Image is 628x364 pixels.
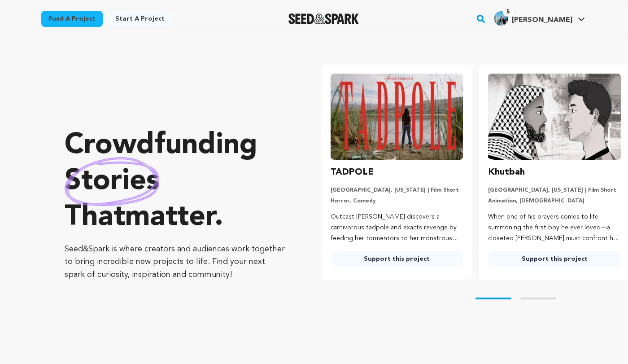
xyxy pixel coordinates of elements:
[492,9,587,26] a: Luisa B.'s Profile
[125,203,214,232] span: matter
[488,165,525,180] h3: Khutbah
[288,13,359,24] img: Seed&Spark Logo Dark Mode
[512,17,572,24] span: [PERSON_NAME]
[331,212,463,244] p: Outcast [PERSON_NAME] discovers a carnivorous tadpole and exacts revenge by feeding her tormentor...
[331,251,463,267] a: Support this project
[488,251,621,267] a: Support this project
[503,8,513,17] span: 5
[488,197,621,205] p: Animation, [DEMOGRAPHIC_DATA]
[494,11,572,26] div: Luisa B.'s Profile
[494,11,508,26] img: 06945a0e885cf58c.jpg
[65,243,286,281] p: Seed&Spark is where creators and audiences work together to bring incredible new projects to life...
[288,13,359,24] a: Seed&Spark Homepage
[488,212,621,244] p: When one of his prayers comes to life—summoning the first boy he ever loved—a closeted [PERSON_NA...
[41,11,103,27] a: Fund a project
[488,187,621,194] p: [GEOGRAPHIC_DATA], [US_STATE] | Film Short
[331,74,463,160] img: TADPOLE image
[488,74,621,160] img: Khutbah image
[492,9,587,28] span: Luisa B.'s Profile
[108,11,172,27] a: Start a project
[331,165,374,180] h3: TADPOLE
[65,128,286,236] p: Crowdfunding that .
[65,157,159,206] img: hand sketched image
[331,187,463,194] p: [GEOGRAPHIC_DATA], [US_STATE] | Film Short
[331,197,463,205] p: Horror, Comedy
